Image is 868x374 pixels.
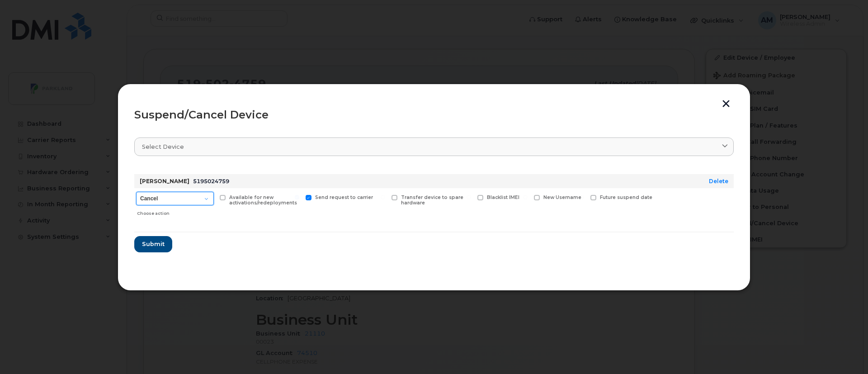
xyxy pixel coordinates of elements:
[142,142,184,151] span: Select device
[600,194,652,200] span: Future suspend date
[134,109,734,120] div: Suspend/Cancel Device
[487,194,519,200] span: Blacklist IMEI
[137,206,214,217] div: Choose action
[580,195,584,199] input: Future suspend date
[401,194,463,206] span: Transfer device to spare hardware
[315,194,373,200] span: Send request to carrier
[381,195,385,199] input: Transfer device to spare hardware
[142,240,165,248] span: Submit
[709,178,728,185] a: Delete
[543,194,581,200] span: New Username
[193,178,229,185] span: 5195024759
[134,236,172,252] button: Submit
[467,195,471,199] input: Blacklist IMEI
[295,195,299,199] input: Send request to carrier
[134,137,734,156] a: Select device
[140,178,189,185] strong: [PERSON_NAME]
[209,195,213,199] input: Available for new activations/redeployments
[523,195,528,199] input: New Username
[229,194,297,206] span: Available for new activations/redeployments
